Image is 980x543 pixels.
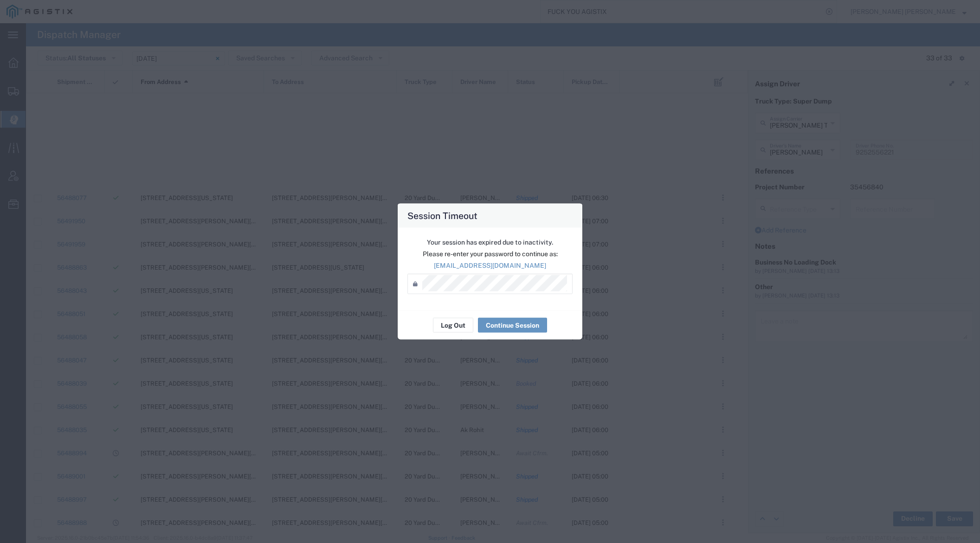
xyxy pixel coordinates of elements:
[407,209,477,222] h4: Session Timeout
[407,261,573,271] p: [EMAIL_ADDRESS][DOMAIN_NAME]
[433,318,473,333] button: Log Out
[407,238,573,247] p: Your session has expired due to inactivity.
[407,249,573,259] p: Please re-enter your password to continue as:
[478,318,547,333] button: Continue Session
